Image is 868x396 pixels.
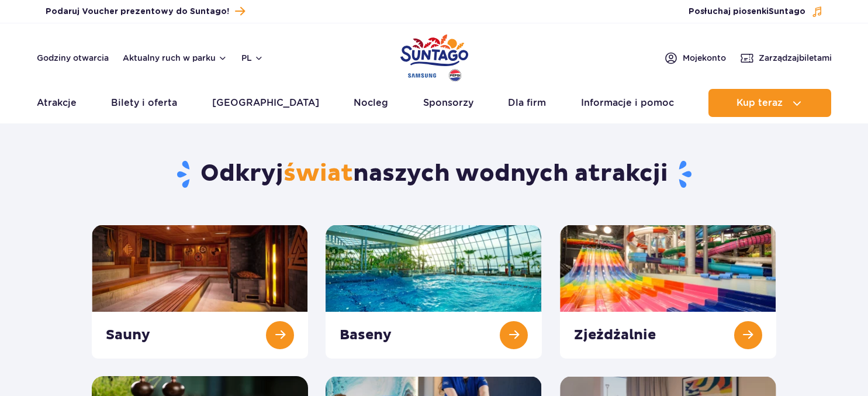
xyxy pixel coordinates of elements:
a: Dla firm [508,89,546,117]
a: Godziny otwarcia [37,52,109,64]
a: Atrakcje [37,89,77,117]
span: Kup teraz [736,98,783,108]
a: Park of Poland [400,29,468,83]
button: Posłuchaj piosenkiSuntago [689,6,823,18]
a: Bilety i oferta [111,89,177,117]
span: Posłuchaj piosenki [689,6,805,18]
button: Aktualny ruch w parku [123,53,227,63]
span: Suntago [769,8,805,16]
span: Moje konto [683,52,726,64]
button: pl [241,52,264,64]
h1: Odkryj naszych wodnych atrakcji [92,159,776,190]
a: [GEOGRAPHIC_DATA] [212,89,319,117]
a: Nocleg [354,89,388,117]
button: Kup teraz [708,89,831,117]
a: Zarządzajbiletami [740,51,832,65]
a: Mojekonto [664,51,726,65]
span: świat [283,159,353,188]
a: Podaruj Voucher prezentowy do Suntago! [46,4,245,19]
span: Zarządzaj biletami [759,52,832,64]
a: Informacje i pomoc [581,89,674,117]
span: Podaruj Voucher prezentowy do Suntago! [46,6,229,18]
a: Sponsorzy [423,89,473,117]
